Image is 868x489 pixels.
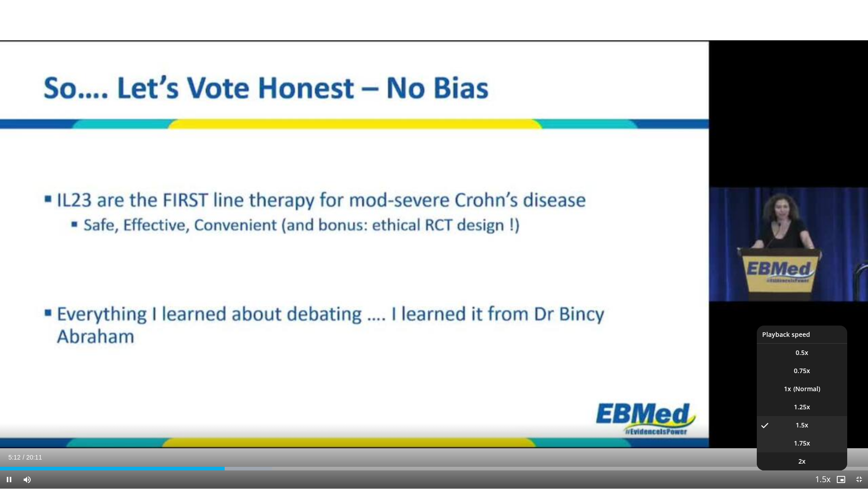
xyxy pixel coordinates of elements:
[850,470,868,489] button: Exit Fullscreen
[8,454,20,461] span: 5:12
[794,403,810,412] span: 1.25x
[23,454,24,461] span: /
[18,470,36,489] button: Mute
[798,457,806,466] span: 2x
[814,470,832,489] button: Playback Rate
[796,348,808,357] span: 0.5x
[784,384,791,393] span: 1x
[794,439,810,448] span: 1.75x
[794,366,810,375] span: 0.75x
[26,454,42,461] span: 20:11
[832,470,850,489] button: Enable picture-in-picture mode
[796,421,808,430] span: 1.5x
